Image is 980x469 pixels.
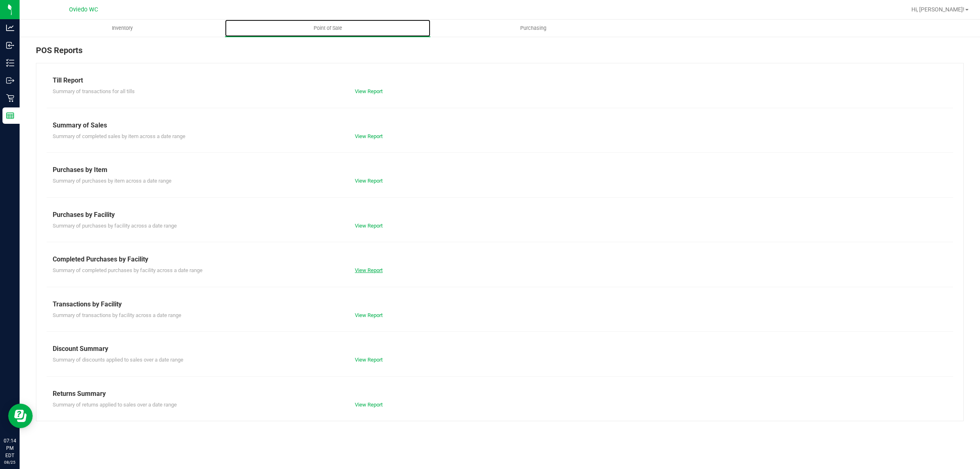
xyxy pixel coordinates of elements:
a: View Report [355,133,383,139]
inline-svg: Outbound [6,76,14,85]
span: Purchasing [509,25,557,32]
div: Purchases by Facility [53,210,947,220]
div: Summary of Sales [53,121,947,130]
span: Point of Sale [303,25,353,32]
a: View Report [355,178,383,184]
span: Oviedo WC [69,6,98,13]
div: Transactions by Facility [53,299,947,309]
span: Summary of completed purchases by facility across a date range [53,267,203,273]
span: Summary of completed sales by item across a date range [53,133,185,139]
div: Till Report [53,76,947,85]
a: View Report [355,312,383,318]
a: Point of Sale [225,20,430,37]
inline-svg: Inventory [6,59,14,67]
p: 07:14 PM EDT [4,437,16,459]
a: View Report [355,88,383,94]
span: Inventory [101,25,144,32]
a: Inventory [20,20,225,37]
a: View Report [355,402,383,408]
span: Summary of transactions by facility across a date range [53,312,181,318]
div: POS Reports [36,44,964,63]
iframe: Resource center [8,404,33,428]
a: View Report [355,357,383,363]
span: Summary of transactions for all tills [53,88,135,94]
div: Discount Summary [53,344,947,354]
span: Summary of purchases by item across a date range [53,178,171,184]
span: Hi, [PERSON_NAME]! [911,6,964,13]
span: Summary of returns applied to sales over a date range [53,402,177,408]
div: Purchases by Item [53,165,947,175]
inline-svg: Reports [6,112,14,120]
a: View Report [355,223,383,229]
inline-svg: Analytics [6,24,14,32]
a: View Report [355,267,383,273]
div: Returns Summary [53,389,947,399]
a: Purchasing [430,20,636,37]
inline-svg: Inbound [6,41,14,49]
span: Summary of purchases by facility across a date range [53,223,177,229]
div: Completed Purchases by Facility [53,255,947,264]
inline-svg: Retail [6,94,14,102]
p: 08/25 [4,459,16,465]
span: Summary of discounts applied to sales over a date range [53,357,183,363]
